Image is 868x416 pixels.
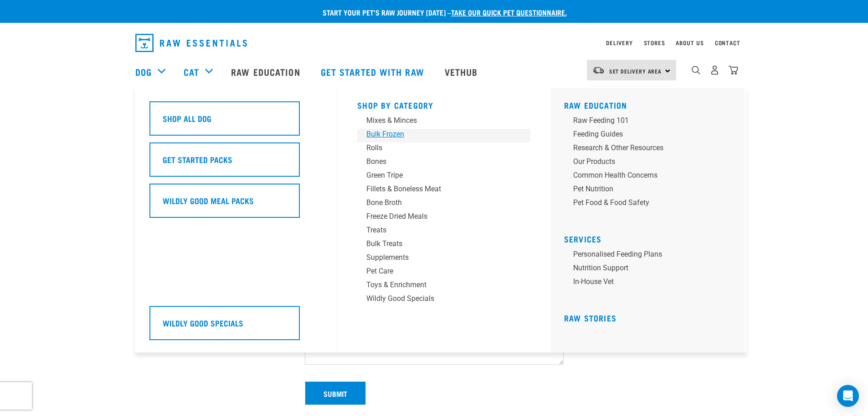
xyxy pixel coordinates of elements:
[573,142,715,153] div: Research & Other Resources
[357,197,530,211] a: Bone Broth
[564,184,737,197] a: Pet Nutrition
[357,142,530,156] a: Rolls
[366,156,508,167] div: Bones
[564,170,737,184] a: Common Health Concerns
[357,129,530,142] a: Bulk Frozen
[564,129,737,142] a: Feeding Guides
[366,279,508,290] div: Toys & Enrichment
[366,170,508,181] div: Green Tripe
[184,65,199,79] a: Cat
[715,41,740,44] a: Contact
[564,156,737,170] a: Our Products
[312,53,436,90] a: Get started with Raw
[305,381,366,405] button: Submit
[357,225,530,238] a: Treats
[357,115,530,129] a: Mixes & Minces
[837,385,859,407] div: Open Intercom Messenger
[573,170,715,181] div: Common Health Concerns
[357,279,530,293] a: Toys & Enrichment
[149,101,323,142] a: Shop All Dog
[366,184,508,195] div: Fillets & Boneless Meat
[366,225,508,236] div: Treats
[564,115,737,129] a: Raw Feeding 101
[366,142,508,153] div: Rolls
[729,65,738,75] img: home-icon@2x.png
[692,66,700,74] img: home-icon-1@2x.png
[222,53,311,90] a: Raw Education
[564,103,627,107] a: Raw Education
[564,316,616,320] a: Raw Stories
[357,156,530,170] a: Bones
[366,129,508,140] div: Bulk Frozen
[564,263,737,276] a: Nutrition Support
[366,252,508,263] div: Supplements
[573,156,715,167] div: Our Products
[451,10,567,14] a: take our quick pet questionnaire.
[357,100,530,108] h5: Shop By Category
[366,197,508,208] div: Bone Broth
[357,211,530,225] a: Freeze Dried Meals
[366,238,508,249] div: Bulk Treats
[564,197,737,211] a: Pet Food & Food Safety
[357,293,530,307] a: Wildly Good Specials
[592,66,605,74] img: van-moving.png
[163,317,243,329] h5: Wildly Good Specials
[366,266,508,277] div: Pet Care
[564,234,737,242] h5: Services
[564,142,737,156] a: Research & Other Resources
[676,41,704,44] a: About Us
[573,115,715,126] div: Raw Feeding 101
[436,53,489,90] a: Vethub
[573,129,715,140] div: Feeding Guides
[609,69,662,73] span: Set Delivery Area
[149,142,323,184] a: Get Started Packs
[366,115,508,126] div: Mixes & Minces
[564,249,737,263] a: Personalised Feeding Plans
[149,306,323,347] a: Wildly Good Specials
[163,153,232,165] h5: Get Started Packs
[710,65,719,75] img: user.png
[573,197,715,208] div: Pet Food & Food Safety
[357,252,530,266] a: Supplements
[128,30,740,56] nav: dropdown navigation
[357,238,530,252] a: Bulk Treats
[163,195,254,206] h5: Wildly Good Meal Packs
[357,170,530,184] a: Green Tripe
[564,276,737,290] a: In-house vet
[573,184,715,195] div: Pet Nutrition
[644,41,665,44] a: Stores
[357,266,530,279] a: Pet Care
[135,34,247,52] img: Raw Essentials Logo
[149,184,323,225] a: Wildly Good Meal Packs
[135,65,152,79] a: Dog
[606,41,632,44] a: Delivery
[357,184,530,197] a: Fillets & Boneless Meat
[366,293,508,304] div: Wildly Good Specials
[163,112,211,124] h5: Shop All Dog
[366,211,508,222] div: Freeze Dried Meals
